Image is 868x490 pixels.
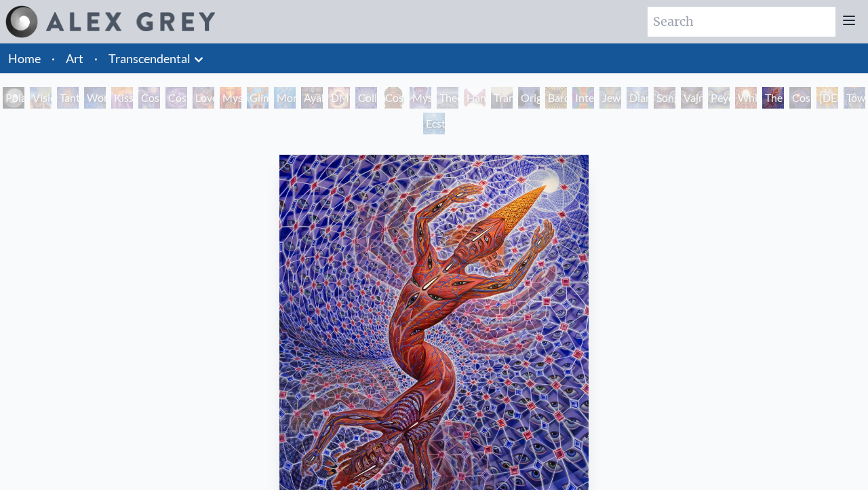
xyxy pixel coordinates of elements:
div: Polar Unity Spiral [3,87,24,109]
div: Cosmic Consciousness [789,87,811,109]
div: Diamond Being [627,87,648,109]
div: Mystic Eye [410,87,431,109]
div: Ayahuasca Visitation [301,87,323,109]
div: Tantra [57,87,79,109]
div: [DEMOGRAPHIC_DATA] [816,87,838,109]
div: Cosmic [DEMOGRAPHIC_DATA] [382,87,404,109]
div: Glimpsing the Empyrean [247,87,269,109]
a: Home [8,51,41,66]
div: Song of Vajra Being [654,87,675,109]
a: Transcendental [108,49,191,68]
div: Interbeing [572,87,594,109]
div: Bardo Being [545,87,567,109]
div: Cosmic Artist [165,87,187,109]
div: Jewel Being [599,87,621,109]
div: White Light [735,87,757,109]
div: Original Face [518,87,540,109]
div: DMT - The Spirit Molecule [328,87,350,109]
div: Cosmic Creativity [138,87,160,109]
div: Theologue [437,87,458,109]
div: Monochord [274,87,296,109]
div: Visionary Origin of Language [30,87,52,109]
div: The Great Turn [762,87,784,109]
div: Peyote Being [708,87,730,109]
div: Vajra Being [681,87,703,109]
div: Hands that See [464,87,486,109]
li: · [89,43,103,73]
div: Transfiguration [491,87,513,109]
input: Search [648,7,835,37]
div: Toward the One [844,87,865,109]
div: Mysteriosa 2 [220,87,241,109]
li: · [46,43,60,73]
div: Wonder [84,87,106,109]
div: Collective Vision [355,87,377,109]
div: Love is a Cosmic Force [193,87,214,109]
div: Kiss of the [MEDICAL_DATA] [111,87,133,109]
div: Ecstasy [423,113,445,134]
a: Art [66,49,83,68]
